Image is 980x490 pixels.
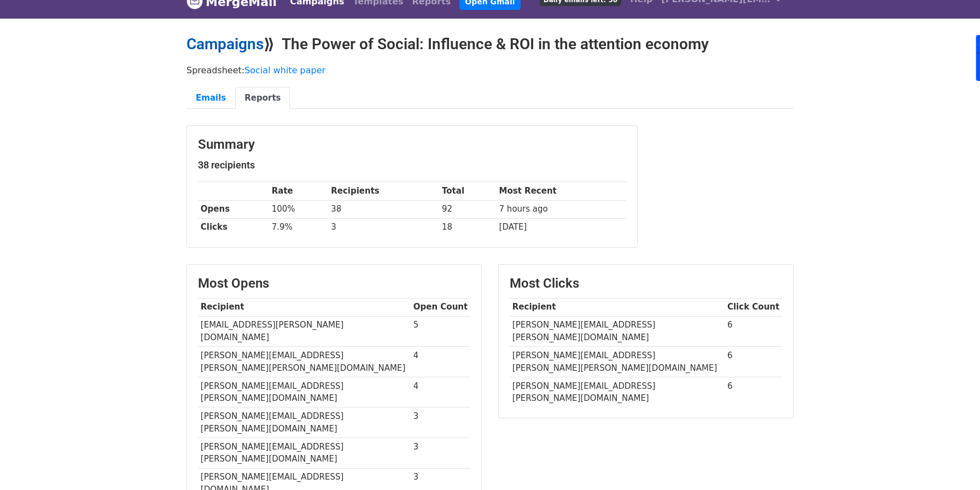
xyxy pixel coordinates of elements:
[411,347,470,377] td: 4
[328,218,439,236] td: 3
[235,87,290,109] a: Reports
[725,377,782,407] td: 6
[198,347,411,377] td: [PERSON_NAME][EMAIL_ADDRESS][PERSON_NAME][PERSON_NAME][DOMAIN_NAME]
[411,298,470,316] th: Open Count
[725,316,782,347] td: 6
[198,218,269,236] th: Clicks
[198,407,411,438] td: [PERSON_NAME][EMAIL_ADDRESS][PERSON_NAME][DOMAIN_NAME]
[411,407,470,438] td: 3
[198,377,411,407] td: [PERSON_NAME][EMAIL_ADDRESS][PERSON_NAME][DOMAIN_NAME]
[269,200,328,218] td: 100%
[186,65,794,76] p: Spreadsheet:
[411,438,470,469] td: 3
[497,200,626,218] td: 7 hours ago
[925,437,980,490] iframe: Chat Widget
[439,182,497,200] th: Total
[439,218,497,236] td: 18
[510,298,725,316] th: Recipient
[510,316,725,347] td: [PERSON_NAME][EMAIL_ADDRESS][PERSON_NAME][DOMAIN_NAME]
[198,438,411,469] td: [PERSON_NAME][EMAIL_ADDRESS][PERSON_NAME][DOMAIN_NAME]
[198,298,411,316] th: Recipient
[510,347,725,377] td: [PERSON_NAME][EMAIL_ADDRESS][PERSON_NAME][PERSON_NAME][DOMAIN_NAME]
[510,276,782,291] h3: Most Clicks
[328,182,439,200] th: Recipients
[439,200,497,218] td: 92
[725,298,782,316] th: Click Count
[244,65,325,75] a: Social white paper
[186,35,264,53] a: Campaigns
[186,87,235,109] a: Emails
[198,200,269,218] th: Opens
[269,182,328,200] th: Rate
[497,218,626,236] td: [DATE]
[411,377,470,407] td: 4
[411,316,470,347] td: 5
[198,276,470,291] h3: Most Opens
[497,182,626,200] th: Most Recent
[725,347,782,377] td: 6
[198,137,626,153] h3: Summary
[510,377,725,407] td: [PERSON_NAME][EMAIL_ADDRESS][PERSON_NAME][DOMAIN_NAME]
[328,200,439,218] td: 38
[269,218,328,236] td: 7.9%
[198,316,411,347] td: [EMAIL_ADDRESS][PERSON_NAME][DOMAIN_NAME]
[186,35,794,54] h2: ⟫ The Power of Social: Influence & ROI in the attention economy
[198,159,626,171] h5: 38 recipients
